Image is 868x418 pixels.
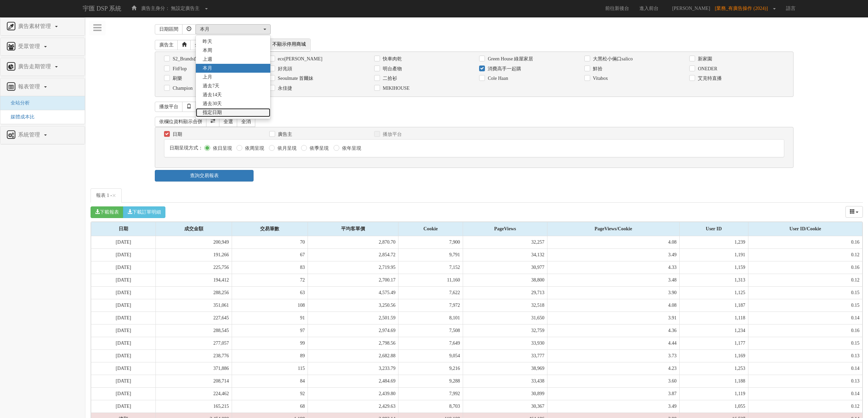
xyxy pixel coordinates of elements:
td: 7,622 [398,286,463,299]
td: 89 [232,349,308,362]
td: 1,159 [679,261,748,274]
td: 1,191 [679,248,748,261]
span: 媒體成本比 [5,114,35,119]
td: 1,239 [679,236,748,249]
label: 依年呈現 [340,145,361,152]
td: 238,776 [156,349,232,362]
button: 本月 [195,24,271,34]
td: 9,791 [398,248,463,261]
td: 3.49 [547,248,679,261]
button: columns [845,206,863,218]
td: 33,438 [463,375,547,387]
td: 0.13 [748,349,862,362]
td: 84 [232,375,308,387]
td: 2,719.95 [308,261,398,274]
td: 63 [232,286,308,299]
td: 11,160 [398,274,463,286]
td: [DATE] [91,312,156,324]
a: 受眾管理 [5,41,80,52]
td: 0.15 [748,337,862,349]
div: Cookie [398,222,463,236]
td: 2,854.72 [308,248,398,261]
a: 全選 [219,117,238,127]
td: 277,057 [156,337,232,349]
label: FitFlop [171,66,187,72]
div: Columns [845,206,863,218]
label: 播放平台 [381,131,402,138]
label: Green House 綠屋家居 [486,56,533,62]
div: PageViews/Cookie [547,222,679,236]
span: 上週 [203,56,212,63]
span: × [112,191,116,200]
td: 4.08 [547,236,679,249]
td: 8,101 [398,312,463,324]
td: 1,118 [679,312,748,324]
label: 依日呈現 [211,145,232,152]
td: 29,713 [463,286,547,299]
button: 下載報表 [91,206,123,218]
span: 報表管理 [16,84,43,89]
td: 1,253 [679,362,748,375]
label: MIKIHOUSE [381,85,410,92]
td: 191,266 [156,248,232,261]
td: [DATE] [91,337,156,349]
td: 208,714 [156,375,232,387]
label: 日期 [171,131,182,138]
td: 1,313 [679,274,748,286]
td: 0.16 [748,324,862,337]
td: 1,125 [679,286,748,299]
span: 無設定廣告主 [171,6,200,11]
label: S2_Brands白蘭氏 [171,56,208,62]
span: 本周 [203,47,212,54]
td: 0.14 [748,312,862,324]
td: 200,949 [156,236,232,249]
div: 日期 [91,222,155,236]
td: 99 [232,337,308,349]
td: 2,870.70 [308,236,398,249]
div: 交易筆數 [232,222,308,236]
td: 38,800 [463,274,547,286]
td: 2,501.59 [308,312,398,324]
label: 快車肉乾 [381,56,402,62]
td: 225,756 [156,261,232,274]
td: 3.91 [547,312,679,324]
td: 288,256 [156,286,232,299]
label: Seoulmate 首爾妹 [276,75,314,82]
a: 廣告走期管理 [5,61,80,72]
td: 91 [232,312,308,324]
span: 昨天 [203,38,212,45]
label: 明台產物 [381,66,402,72]
span: 全站分析 [5,100,30,105]
td: 3.49 [547,400,679,413]
span: 日期呈現方式： [169,145,203,150]
span: 系統管理 [16,132,43,138]
span: 不顯示停用商城 [268,39,310,50]
td: 0.15 [748,299,862,312]
td: [DATE] [91,375,156,387]
td: 4.44 [547,337,679,349]
td: 1,187 [679,299,748,312]
td: 32,257 [463,236,547,249]
td: [DATE] [91,400,156,413]
td: 4.33 [547,261,679,274]
td: 7,972 [398,299,463,312]
td: 8,703 [398,400,463,413]
a: 查詢交易報表 [155,170,254,182]
td: [DATE] [91,362,156,375]
td: 32,759 [463,324,547,337]
td: 227,645 [156,312,232,324]
td: 0.14 [748,387,862,400]
td: 32,518 [463,299,547,312]
button: 下載訂單明細 [123,206,165,218]
td: 38,969 [463,362,547,375]
td: 7,900 [398,236,463,249]
td: [DATE] [91,236,156,249]
label: 刷樂 [171,75,182,82]
a: 全消 [237,117,255,127]
td: [DATE] [91,349,156,362]
td: 1,055 [679,400,748,413]
td: 1,188 [679,375,748,387]
td: 70 [232,236,308,249]
div: PageViews [463,222,547,236]
td: 4.08 [547,299,679,312]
